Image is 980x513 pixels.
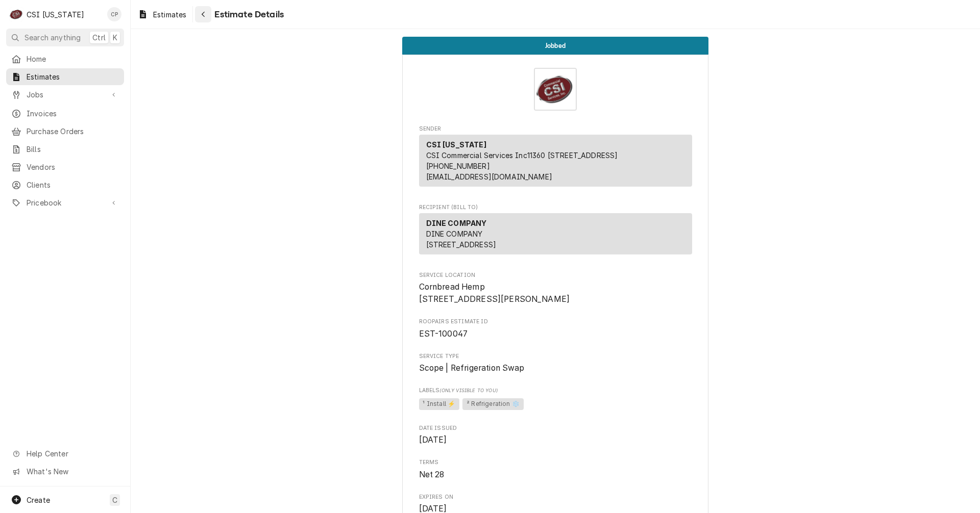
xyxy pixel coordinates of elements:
a: Home [6,50,124,67]
span: Service Type [419,352,692,361]
a: Go to What's New [6,463,124,480]
div: Service Type [419,352,692,374]
span: Estimate Details [211,8,284,21]
div: Date Issued [419,424,692,446]
strong: DINE COMPANY [426,219,487,227]
div: Terms [419,458,692,480]
a: Go to Help Center [6,445,124,462]
div: [object Object] [419,387,692,412]
span: K [113,32,117,43]
span: Estimates [27,71,119,82]
span: Terms [419,469,692,481]
a: [EMAIL_ADDRESS][DOMAIN_NAME] [426,172,552,181]
span: Purchase Orders [27,126,119,137]
span: Create [27,496,50,504]
span: [DATE] [419,435,447,445]
span: CSI Commercial Services Inc11360 [STREET_ADDRESS] [426,151,618,160]
span: Service Location [419,271,692,279]
span: Date Issued [419,424,692,432]
a: Bills [6,141,124,158]
span: Roopairs Estimate ID [419,318,692,326]
span: ² Refrigeration ❄️ [462,398,524,411]
span: Scope | Refrigeration Swap [419,363,525,373]
div: Recipient (Bill To) [419,213,692,254]
div: CSI [US_STATE] [27,9,84,20]
span: Home [27,54,119,64]
span: Cornbread Hemp [STREET_ADDRESS][PERSON_NAME] [419,282,570,304]
div: Estimate Sender [419,125,692,191]
span: Search anything [24,32,81,43]
span: DINE COMPANY [STREET_ADDRESS] [426,229,497,249]
a: Clients [6,176,124,193]
a: Invoices [6,105,124,122]
span: Ctrl [92,32,106,43]
span: EST-100047 [419,329,468,339]
a: Vendors [6,159,124,175]
span: Invoices [27,108,119,119]
span: Vendors [27,162,119,172]
img: Logo [534,68,577,111]
button: Navigate back [195,6,211,22]
span: [object Object] [419,397,692,412]
div: CSI Kentucky's Avatar [9,7,23,21]
div: Sender [419,135,692,191]
span: Recipient (Bill To) [419,203,692,212]
div: Roopairs Estimate ID [419,318,692,340]
a: Estimates [6,68,124,85]
span: (Only Visible to You) [439,388,497,393]
div: Service Location [419,271,692,305]
span: Clients [27,179,119,190]
div: Recipient (Bill To) [419,213,692,259]
a: Go to Jobs [6,86,124,103]
span: Roopairs Estimate ID [419,328,692,340]
a: Purchase Orders [6,123,124,140]
span: Terms [419,458,692,467]
span: Expires On [419,493,692,501]
div: C [9,7,23,21]
span: Service Location [419,281,692,305]
div: Estimate Recipient [419,203,692,259]
div: Sender [419,135,692,187]
span: Jobbed [545,42,566,49]
span: Pricebook [27,197,104,208]
span: Service Type [419,362,692,374]
div: CP [107,7,121,21]
a: Estimates [134,6,190,23]
span: Help Center [27,448,118,459]
strong: CSI [US_STATE] [426,140,486,149]
span: What's New [27,466,118,477]
span: Bills [27,144,119,155]
button: Search anythingCtrlK [6,29,124,46]
a: Go to Pricebook [6,194,124,211]
span: Estimates [153,9,186,20]
div: Status [402,37,708,55]
span: Jobs [27,89,104,100]
div: Craig Pierce's Avatar [107,7,121,21]
span: Labels [419,387,692,395]
span: Sender [419,125,692,133]
span: Date Issued [419,434,692,446]
span: Net 28 [419,470,445,479]
a: [PHONE_NUMBER] [426,162,490,170]
span: ¹ Install ⚡️ [419,398,460,411]
span: C [112,495,117,505]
